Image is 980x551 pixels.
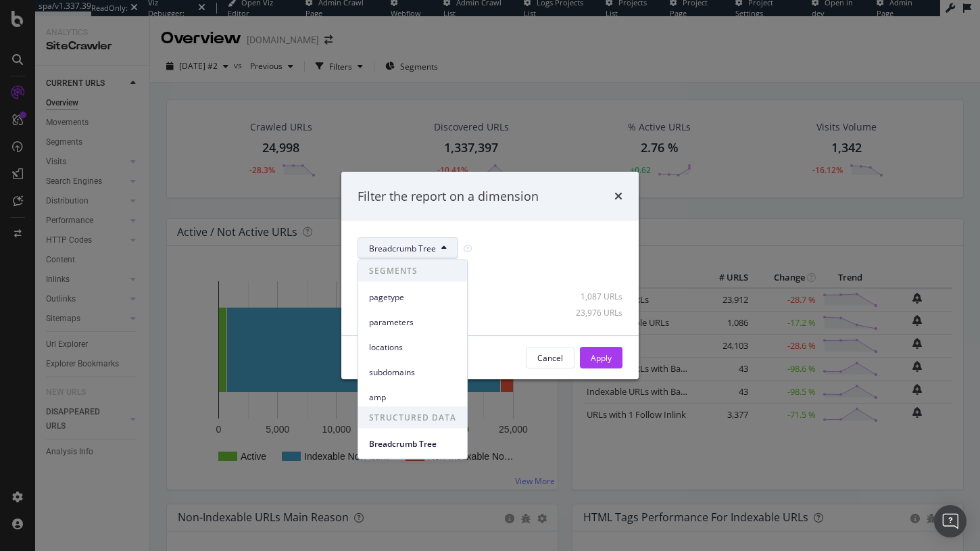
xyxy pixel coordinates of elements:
[580,347,622,368] button: Apply
[591,352,612,364] div: Apply
[526,347,574,368] button: Cancel
[358,270,622,281] div: Select all data available
[369,391,456,403] span: amp
[369,437,456,450] span: Breadcrumb Tree
[358,188,539,206] div: Filter the report on a dimension
[537,352,563,364] div: Cancel
[934,505,966,537] div: Open Intercom Messenger
[358,260,467,282] span: SEGMENTS
[556,307,622,318] div: 23,976 URLs
[369,291,456,303] span: pagetype
[358,407,467,429] span: STRUCTURED DATA
[358,237,458,259] button: Breadcrumb Tree
[369,341,456,353] span: locations
[614,188,622,206] div: times
[369,366,456,378] span: subdomains
[341,172,639,380] div: modal
[369,243,436,254] span: Breadcrumb Tree
[369,316,456,328] span: parameters
[556,291,622,302] div: 1,087 URLs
